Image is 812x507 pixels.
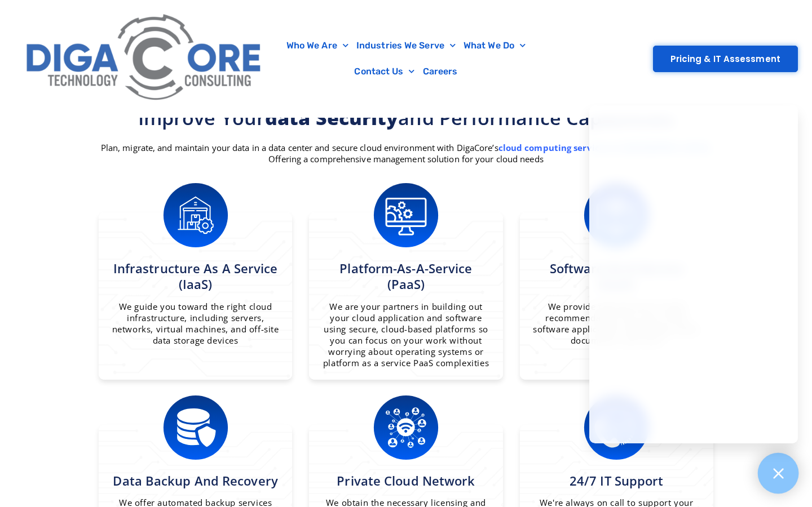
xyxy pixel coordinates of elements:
a: Careers [419,59,462,84]
img: Software Solutions [582,181,650,249]
a: Industries We Serve [352,33,460,59]
img: Data Backup and Recovery 4 [162,394,230,461]
nav: Menu [275,33,536,84]
span: 24/7 IT Support [570,472,664,489]
p: Plan, migrate, and maintain your data in a data center and secure cloud environment with DigaCore... [90,142,722,164]
p: We are your partners in building out your cloud application and software using secure, cloud-base... [320,301,491,368]
span: Data Backup and Recovery [113,472,277,489]
img: 24/7 Help Desk [582,394,650,461]
a: Pricing & IT Assessment [653,46,798,72]
iframe: Chatgenie Messenger [589,105,798,443]
img: Networking and IT Engineering by Digacore [372,394,440,461]
img: Digacore Hardware Procurement [162,181,230,249]
span: Software-as-a-Service (SaaS) [550,260,683,293]
span: Pricing & IT Assessment [670,55,780,63]
h3: Improve your and performance capabilities [90,105,722,130]
a: Contact Us [350,59,418,84]
strong: cloud [498,142,523,153]
p: We provide tailored service SaaS recommendations for your online software applications like billi... [531,301,702,346]
strong: data security [265,105,398,131]
img: Digacore Logo [20,6,270,112]
span: Infrastructure as a Service (IaaS) [113,260,278,293]
strong: computing services [524,142,608,153]
a: Who We Are [283,33,352,59]
p: We guide you toward the right cloud infrastructure, including servers, networks, virtual machines... [110,301,281,346]
img: Monitoring & Maintenance [372,181,440,249]
span: Private Cloud Network [337,472,475,489]
a: cloud computing services in [GEOGRAPHIC_DATA] [498,142,709,153]
a: What We Do [460,33,529,59]
span: Platform-as-a-Service (PaaS) [339,260,472,293]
